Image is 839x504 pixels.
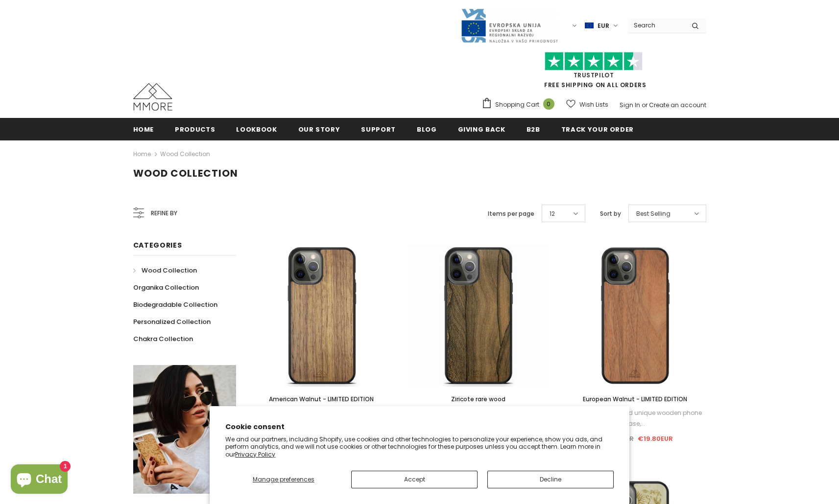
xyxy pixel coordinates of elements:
[253,475,314,483] span: Manage preferences
[481,97,559,112] a: Shopping Cart 0
[628,18,684,32] input: Search Site
[636,209,671,219] span: Best Selling
[133,334,193,344] span: Chakra Collection
[361,118,396,140] a: support
[487,471,614,488] button: Decline
[133,240,182,250] span: Categories
[495,100,539,110] span: Shopping Cart
[649,101,706,109] a: Create an account
[160,150,210,158] a: Wood Collection
[561,118,634,140] a: Track your order
[142,266,197,275] span: Wood Collection
[598,21,609,31] span: EUR
[597,434,634,443] span: €26.90EUR
[620,101,640,109] a: Sign In
[225,422,614,432] h2: Cookie consent
[133,125,154,134] span: Home
[175,125,215,134] span: Products
[638,434,673,443] span: €19.80EUR
[133,262,197,279] a: Wood Collection
[133,330,193,347] a: Chakra Collection
[417,125,437,134] span: Blog
[561,125,634,134] span: Track your order
[133,166,238,180] span: Wood Collection
[579,100,608,110] span: Wish Lists
[564,408,706,429] div: If you want a fine and unique wooden phone case,...
[574,71,614,79] a: Trustpilot
[600,209,621,219] label: Sort by
[460,21,558,29] a: Javni Razpis
[225,435,614,458] p: We and our partners, including Shopify, use cookies and other technologies to personalize your ex...
[251,394,393,405] a: American Walnut - LIMITED EDITION
[133,118,154,140] a: Home
[298,125,340,134] span: Our Story
[235,450,275,458] a: Privacy Policy
[566,96,608,113] a: Wish Lists
[151,208,177,219] span: Refine by
[481,56,706,89] span: FREE SHIPPING ON ALL ORDERS
[458,125,505,134] span: Giving back
[417,118,437,140] a: Blog
[550,209,555,219] span: 12
[8,464,71,496] inbox-online-store-chat: Shopify online store chat
[583,395,687,403] span: European Walnut - LIMITED EDITION
[543,98,554,110] span: 0
[407,394,549,405] a: Ziricote rare wood
[133,279,199,296] a: Organika Collection
[642,101,647,109] span: or
[488,209,534,219] label: Items per page
[133,317,211,326] span: Personalized Collection
[236,118,277,140] a: Lookbook
[133,83,172,111] img: MMORE Cases
[133,148,151,160] a: Home
[133,300,217,309] span: Biodegradable Collection
[527,125,540,134] span: B2B
[451,395,505,403] span: Ziricote rare wood
[133,296,217,313] a: Biodegradable Collection
[545,52,643,71] img: Trust Pilot Stars
[133,283,199,292] span: Organika Collection
[225,471,341,488] button: Manage preferences
[564,394,706,405] a: European Walnut - LIMITED EDITION
[269,395,374,403] span: American Walnut - LIMITED EDITION
[460,8,558,44] img: Javni Razpis
[361,125,396,134] span: support
[236,125,277,134] span: Lookbook
[133,313,211,330] a: Personalized Collection
[351,471,478,488] button: Accept
[458,118,505,140] a: Giving back
[527,118,540,140] a: B2B
[175,118,215,140] a: Products
[298,118,340,140] a: Our Story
